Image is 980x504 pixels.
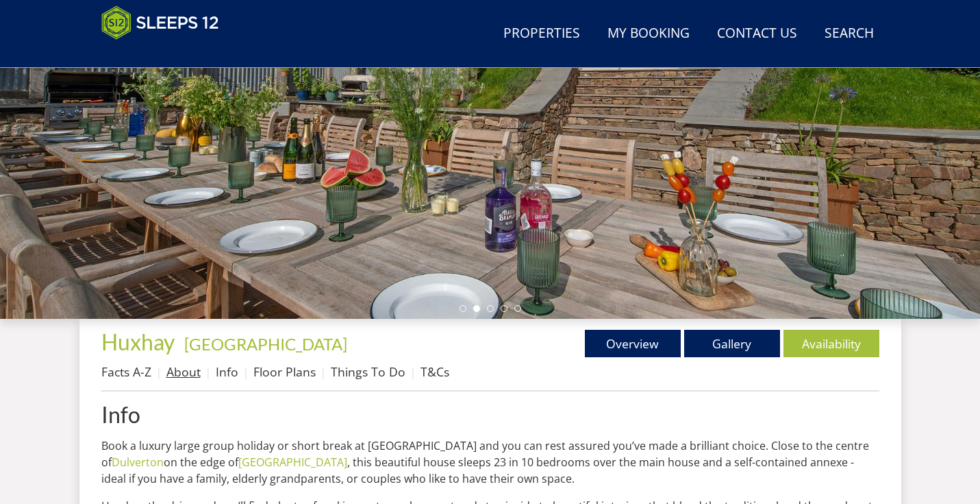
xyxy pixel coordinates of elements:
[101,328,175,355] span: Huxhay
[602,19,695,49] a: My Booking
[184,334,347,354] a: [GEOGRAPHIC_DATA]
[112,455,164,470] a: Dulverton
[101,403,879,427] a: Info
[684,330,780,357] a: Gallery
[166,363,201,380] a: About
[420,363,449,380] a: T&Cs
[238,455,347,470] a: [GEOGRAPHIC_DATA]
[783,330,879,357] a: Availability
[101,328,179,355] a: Huxhay
[101,5,219,40] img: Sleeps 12
[498,19,586,49] a: Properties
[101,437,879,487] p: Book a luxury large group holiday or short break at [GEOGRAPHIC_DATA] and you can rest assured yo...
[95,48,238,60] iframe: Customer reviews powered by Trustpilot
[819,19,879,49] a: Search
[585,330,681,357] a: Overview
[179,334,347,354] span: -
[216,363,238,380] a: Info
[253,363,316,380] a: Floor Plans
[101,363,151,380] a: Facts A-Z
[712,19,803,49] a: Contact Us
[331,363,405,380] a: Things To Do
